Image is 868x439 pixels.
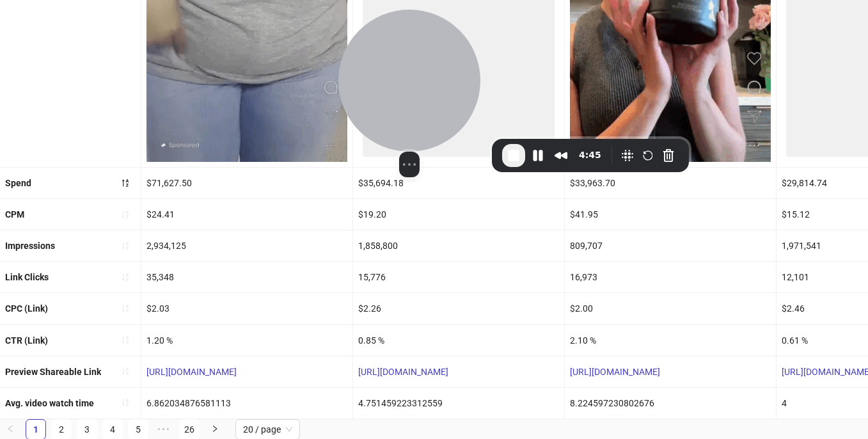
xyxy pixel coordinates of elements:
b: Preview Shareable Link [5,367,101,377]
span: left [6,425,14,433]
b: Avg. video watch time [5,398,94,408]
span: sort-ascending [121,335,130,344]
div: 809,707 [565,230,776,261]
b: CTR (Link) [5,335,48,346]
div: 1.20 % [141,325,352,356]
span: 20 / page [243,420,292,439]
b: CPC (Link) [5,303,48,314]
a: 4 [103,420,122,439]
div: 1,858,800 [353,230,564,261]
div: $2.26 [353,293,564,324]
a: 2 [52,420,71,439]
b: Impressions [5,241,55,251]
div: $41.95 [565,199,776,230]
span: sort-ascending [121,210,130,219]
a: 3 [77,420,97,439]
div: 2.10 % [565,325,776,356]
span: sort-ascending [121,273,130,282]
div: $2.00 [565,293,776,324]
a: 26 [180,420,199,439]
a: [URL][DOMAIN_NAME] [146,367,237,377]
div: 2,934,125 [141,230,352,261]
span: sort-ascending [121,398,130,407]
div: $71,627.50 [141,168,352,198]
a: 5 [129,420,148,439]
div: 35,348 [141,262,352,292]
span: right [211,425,219,433]
b: Spend [5,178,31,188]
b: Link Clicks [5,272,49,282]
span: sort-descending [121,179,130,188]
div: 8.224597230802676 [565,388,776,419]
div: $33,963.70 [565,168,776,198]
div: 4.751459223312559 [353,388,564,419]
span: sort-ascending [121,241,130,250]
div: 6.862034876581113 [141,388,352,419]
div: $35,694.18 [353,168,564,198]
a: [URL][DOMAIN_NAME] [358,367,448,377]
a: [URL][DOMAIN_NAME] [570,367,660,377]
div: $24.41 [141,199,352,230]
div: $19.20 [353,199,564,230]
div: 15,776 [353,262,564,292]
div: 0.85 % [353,325,564,356]
div: $2.03 [141,293,352,324]
span: sort-ascending [121,367,130,376]
b: CPM [5,209,24,219]
div: 16,973 [565,262,776,292]
a: 1 [26,420,45,439]
span: sort-ascending [121,304,130,313]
